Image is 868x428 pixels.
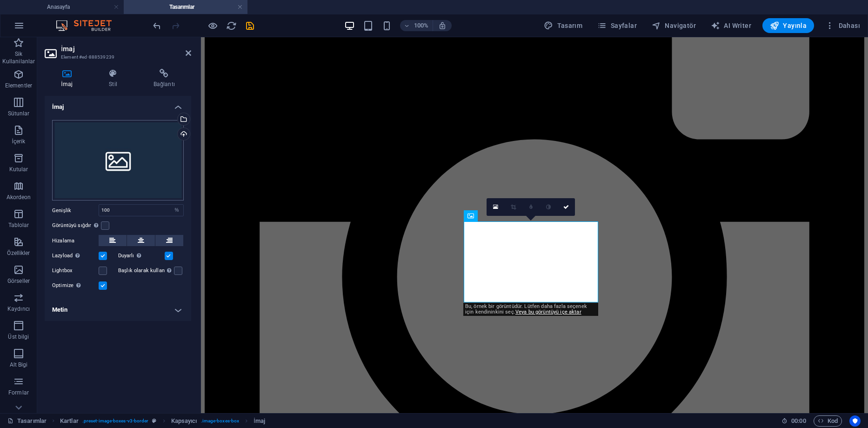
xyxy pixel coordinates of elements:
[8,110,30,117] p: Sütunlar
[814,415,842,427] button: Kod
[60,415,79,427] span: Seçmek için tıkla. Düzenlemek için çift tıkla
[118,250,165,261] label: Duyarlı
[463,303,598,316] div: Bu, örnek bir görüntüdür. Lütfen daha fazla seçenek için kendininkini seç.
[540,198,557,216] a: Gri tonlama
[61,53,173,61] h3: Element #ed-888539239
[201,415,240,427] span: . image-boxes-box
[791,415,806,427] span: 00 00
[53,20,123,31] img: Editor Logo
[245,20,255,31] i: Kaydet (Ctrl+S)
[52,120,184,201] div: img-small.jpg
[118,265,174,276] label: Başlık olarak kullan
[152,418,156,423] i: Bu element, özelleştirilebilir bir ön ayar
[487,198,504,216] a: Dosya yöneticisinden, stok fotoğraflardan dosyalar seçin veya dosya(lar) yükleyin
[711,21,751,30] span: AI Writer
[849,415,861,427] button: Usercentrics
[8,333,29,341] p: Üst bilgi
[207,20,218,31] button: Ön izleme modundan çıkıp düzenlemeye devam etmek için buraya tıklayın
[52,220,101,231] label: Görüntüyü sığdır
[60,415,265,427] nav: breadcrumb
[45,299,191,321] h4: Metin
[8,389,29,396] p: Formlar
[540,18,586,33] button: Tasarım
[8,221,29,229] p: Tablolar
[515,309,581,315] a: Veya bu görüntüyü içe aktar
[124,2,247,12] h4: Tasarımlar
[151,20,162,31] button: undo
[5,82,32,89] p: Elementler
[504,198,522,216] a: Kırpma modu
[12,138,25,145] p: İçerik
[7,249,30,257] p: Özellikler
[52,280,99,291] label: Optimize
[825,21,860,30] span: Dahası
[594,18,641,33] button: Sayfalar
[544,21,582,30] span: Tasarım
[818,415,838,427] span: Kod
[821,18,864,33] button: Dahası
[52,265,99,276] label: Lightbox
[52,208,99,213] label: Genişlik
[10,361,28,368] p: Alt Bigi
[45,96,191,113] h4: İmaj
[522,198,540,216] a: Bulanıklaştırma
[45,69,93,88] h4: İmaj
[798,417,799,424] span: :
[61,45,191,53] h2: İmaj
[557,198,575,216] a: Onayla ( Ctrl ⏎ )
[244,20,255,31] button: save
[414,20,429,31] h6: 100%
[137,69,191,88] h4: Bağlantı
[82,415,149,427] span: . preset-image-boxes-v3-border
[171,415,197,427] span: Seçmek için tıkla. Düzenlemek için çift tıkla
[781,415,806,427] h6: Oturum süresi
[7,277,30,285] p: Görseller
[762,18,814,33] button: Yayınla
[7,415,47,427] a: Seçimi iptal etmek için tıkla. Sayfaları açmak için çift tıkla
[226,20,237,31] i: Sayfayı yeniden yükleyin
[52,250,99,261] label: Lazyload
[254,415,265,427] span: Seçmek için tıkla. Düzenlemek için çift tıkla
[540,18,586,33] div: Tasarım (Ctrl+Alt+Y)
[7,194,31,201] p: Akordeon
[438,21,447,30] i: Yeniden boyutlandırmada yakınlaştırma düzeyini seçilen cihaza uyacak şekilde otomatik olarak ayarla.
[770,21,807,30] span: Yayınla
[400,20,433,31] button: 100%
[9,166,28,173] p: Kutular
[52,235,99,247] label: Hizalama
[152,20,162,31] i: Geri al: Görüntüyü değiştir (Ctrl+Z)
[226,20,237,31] button: reload
[707,18,755,33] button: AI Writer
[597,21,637,30] span: Sayfalar
[7,305,30,313] p: Kaydırıcı
[652,21,696,30] span: Navigatör
[93,69,137,88] h4: Stil
[648,18,700,33] button: Navigatör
